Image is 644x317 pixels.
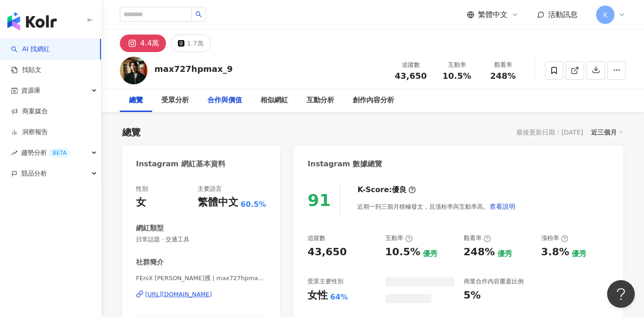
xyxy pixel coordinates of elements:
[572,249,586,259] div: 優秀
[161,95,189,106] div: 受眾分析
[136,235,266,244] span: 日常話題 · 交通工具
[443,71,471,81] span: 10.5%
[11,45,50,54] a: searchAI 找網紅
[464,234,491,242] div: 觀看率
[307,95,334,106] div: 互動分析
[307,288,328,303] div: 女性
[489,197,516,216] button: 查看說明
[490,203,515,210] span: 查看說明
[464,277,524,286] div: 商業合作內容覆蓋比例
[241,200,266,210] span: 60.5%
[423,249,437,259] div: 優秀
[541,234,568,242] div: 漲粉率
[548,10,578,19] span: 活動訊息
[260,95,288,106] div: 相似網紅
[195,11,202,18] span: search
[385,245,420,259] div: 10.5%
[49,148,70,158] div: BETA
[516,129,583,136] div: 最後更新日期：[DATE]
[136,274,266,282] span: FEniX [PERSON_NAME]臒 | max727hpmax_9
[307,277,343,286] div: 受眾主要性別
[21,142,70,163] span: 趨勢分析
[395,71,426,81] span: 43,650
[122,126,141,139] div: 總覽
[357,197,516,216] div: 近期一到三個月積極發文，且漲粉率與互動率高。
[11,128,48,137] a: 洞察報告
[330,292,348,302] div: 64%
[187,37,203,50] div: 1.7萬
[353,95,394,106] div: 創作內容分析
[497,249,512,259] div: 優秀
[145,290,212,299] div: [URL][DOMAIN_NAME]
[357,185,416,195] div: K-Score :
[393,60,428,70] div: 追蹤數
[120,57,148,84] img: KOL Avatar
[136,258,164,267] div: 社群簡介
[307,245,347,259] div: 43,650
[464,245,495,259] div: 248%
[11,107,48,116] a: 商案媒合
[485,60,520,70] div: 觀看率
[392,185,407,195] div: 優良
[21,80,41,101] span: 資源庫
[307,234,325,242] div: 追蹤數
[154,63,233,75] div: max727hpmax_9
[607,280,635,308] iframe: Help Scout Beacon - Open
[136,159,225,169] div: Instagram 網紅基本資料
[136,290,266,299] a: [URL][DOMAIN_NAME]
[385,234,413,242] div: 互動率
[478,10,508,20] span: 繁體中文
[307,191,331,210] div: 91
[11,150,18,156] span: rise
[136,223,164,233] div: 網紅類型
[21,163,47,184] span: 競品分析
[307,159,382,169] div: Instagram 數據總覽
[541,245,569,259] div: 3.8%
[136,185,148,193] div: 性別
[129,95,143,106] div: 總覽
[140,37,159,50] div: 4.4萬
[439,60,474,70] div: 互動率
[207,95,242,106] div: 合作與價值
[136,195,146,210] div: 女
[603,10,607,20] span: K
[198,185,222,193] div: 主要語言
[490,71,516,81] span: 248%
[591,126,623,138] div: 近三個月
[171,35,211,52] button: 1.7萬
[464,288,481,303] div: 5%
[120,35,166,52] button: 4.4萬
[198,195,238,210] div: 繁體中文
[7,12,57,30] img: logo
[11,65,41,75] a: 找貼文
